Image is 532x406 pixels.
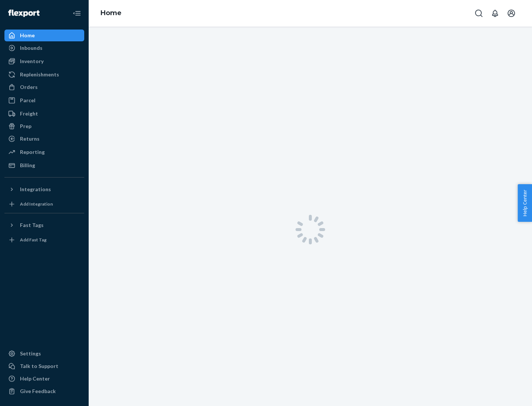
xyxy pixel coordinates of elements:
button: Open account menu [504,6,519,21]
div: Returns [20,135,40,142]
div: Help Center [20,375,50,382]
div: Talk to Support [20,362,58,370]
button: Fast Tags [4,219,84,231]
a: Reporting [4,146,84,158]
a: Freight [4,108,84,120]
a: Settings [4,348,84,359]
a: Returns [4,133,84,145]
div: Give Feedback [20,388,56,395]
a: Home [4,30,84,41]
button: Help Center [518,184,532,222]
a: Replenishments [4,69,84,80]
div: Parcel [20,97,35,104]
div: Billing [20,162,35,169]
a: Inbounds [4,42,84,54]
a: Help Center [4,373,84,385]
div: Inbounds [20,44,42,52]
div: Freight [20,110,38,117]
a: Orders [4,81,84,93]
div: Replenishments [20,71,59,78]
div: Inventory [20,58,44,65]
a: Add Integration [4,198,84,210]
a: Home [100,9,122,17]
div: Orders [20,83,38,91]
a: Add Fast Tag [4,234,84,246]
a: Parcel [4,94,84,106]
img: Flexport logo [8,10,40,17]
button: Open Search Box [471,6,486,21]
button: Talk to Support [4,360,84,372]
button: Integrations [4,183,84,195]
button: Close Navigation [69,6,84,21]
ol: breadcrumbs [95,3,127,24]
div: Integrations [20,186,51,193]
div: Add Fast Tag [20,237,47,243]
a: Inventory [4,55,84,67]
button: Open notifications [488,6,502,21]
div: Settings [20,350,41,357]
div: Home [20,32,35,39]
a: Billing [4,159,84,171]
div: Prep [20,123,31,130]
button: Give Feedback [4,385,84,397]
div: Fast Tags [20,221,44,229]
div: Add Integration [20,201,53,207]
div: Reporting [20,148,45,156]
a: Prep [4,120,84,132]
